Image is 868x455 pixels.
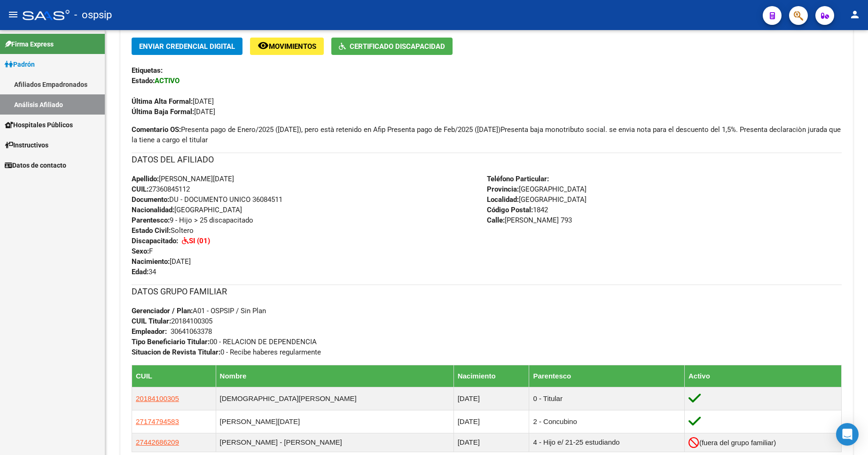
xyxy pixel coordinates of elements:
[132,226,171,235] strong: Estado Civil:
[216,387,454,410] td: [DEMOGRAPHIC_DATA][PERSON_NAME]
[454,365,529,387] th: Nacimiento
[136,438,179,446] span: 27442686209
[5,120,73,130] span: Hospitales Públicos
[132,97,193,106] strong: Última Alta Formal:
[132,185,190,193] span: 27360845112
[216,433,454,452] td: [PERSON_NAME] - [PERSON_NAME]
[487,216,505,224] strong: Calle:
[250,38,324,55] button: Movimientos
[136,417,179,425] span: 27174794583
[849,9,860,20] mat-icon: person
[132,307,193,315] strong: Gerenciador / Plan:
[454,410,529,433] td: [DATE]
[331,38,453,55] button: Certificado Discapacidad
[699,439,776,447] span: (fuera del grupo familiar)
[8,9,19,20] mat-icon: menu
[684,365,841,387] th: Activo
[529,410,685,433] td: 2 - Concubino
[487,185,586,193] span: [GEOGRAPHIC_DATA]
[454,387,529,410] td: [DATE]
[155,77,180,85] strong: ACTIVO
[350,42,445,51] span: Certificado Discapacidad
[132,307,266,315] span: A01 - OSPSIP / Sin Plan
[132,108,194,116] strong: Última Baja Formal:
[132,216,253,224] span: 9 - Hijo > 25 discapacitado
[132,268,149,276] strong: Edad:
[132,348,220,356] strong: Situacion de Revista Titular:
[132,268,156,276] span: 34
[132,317,171,325] strong: CUIL Titular:
[189,237,210,245] strong: SI (01)
[216,365,454,387] th: Nombre
[132,97,214,106] span: [DATE]
[258,40,269,51] mat-icon: remove_red_eye
[132,124,842,145] span: Presenta pago de Enero/2025 ([DATE]), pero està retenido en Afip Presenta pago de Feb/2025 ([DATE...
[132,247,149,255] strong: Sexo:
[132,338,210,346] strong: Tipo Beneficiario Titular:
[836,423,859,446] div: Open Intercom Messenger
[132,206,174,214] strong: Nacionalidad:
[132,327,167,336] strong: Empleador:
[5,39,54,49] span: Firma Express
[132,108,215,116] span: [DATE]
[487,175,549,183] strong: Teléfono Particular:
[529,433,685,452] td: 4 - Hijo e/ 21-25 estudiando
[132,153,842,166] h3: DATOS DEL AFILIADO
[132,185,149,193] strong: CUIL:
[132,77,155,85] strong: Estado:
[269,42,316,51] span: Movimientos
[132,257,191,266] span: [DATE]
[5,160,66,170] span: Datos de contacto
[132,175,234,183] span: [PERSON_NAME][DATE]
[132,237,178,245] strong: Discapacitado:
[132,348,321,356] span: 0 - Recibe haberes regularmente
[132,216,170,224] strong: Parentesco:
[132,226,194,235] span: Soltero
[216,410,454,433] td: [PERSON_NAME][DATE]
[5,59,35,69] span: Padrón
[487,195,519,204] strong: Localidad:
[132,257,170,266] strong: Nacimiento:
[487,216,572,224] span: [PERSON_NAME] 793
[132,247,153,255] span: F
[529,387,685,410] td: 0 - Titular
[139,42,235,51] span: Enviar Credencial Digital
[132,285,842,298] h3: DATOS GRUPO FAMILIAR
[487,195,586,204] span: [GEOGRAPHIC_DATA]
[132,317,212,325] span: 20184100305
[132,66,163,75] strong: Etiquetas:
[132,195,169,204] strong: Documento:
[5,140,48,150] span: Instructivos
[132,195,282,204] span: DU - DOCUMENTO UNICO 36084511
[132,125,181,134] strong: Comentario OS:
[132,38,242,55] button: Enviar Credencial Digital
[529,365,685,387] th: Parentesco
[487,206,533,214] strong: Código Postal:
[171,326,212,337] div: 30641063378
[74,5,112,25] span: - ospsip
[132,175,159,183] strong: Apellido:
[136,394,179,402] span: 20184100305
[132,338,317,346] span: 00 - RELACION DE DEPENDENCIA
[132,365,216,387] th: CUIL
[487,185,519,193] strong: Provincia:
[132,206,242,214] span: [GEOGRAPHIC_DATA]
[454,433,529,452] td: [DATE]
[487,206,548,214] span: 1842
